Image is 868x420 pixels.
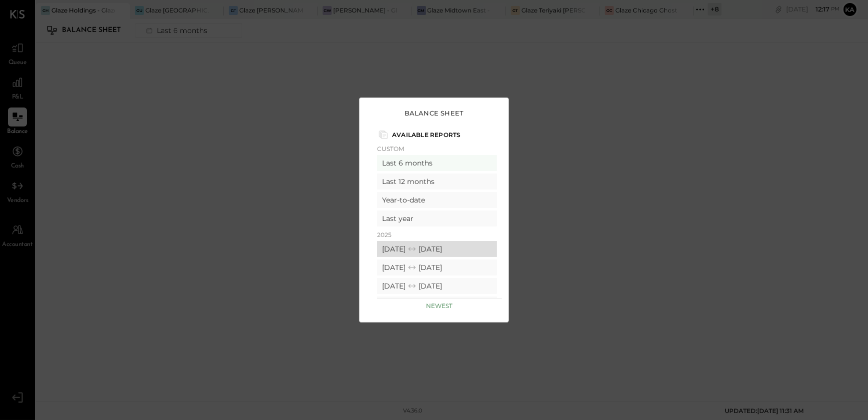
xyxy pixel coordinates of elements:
[405,109,464,117] h3: Balance Sheet
[377,231,497,238] p: 2025
[377,259,497,275] div: [DATE] [DATE]
[392,131,460,138] p: Available Reports
[377,145,497,152] p: Custom
[377,155,497,171] div: Last 6 months
[377,278,497,294] div: [DATE] [DATE]
[377,192,497,208] div: Year-to-date
[377,173,497,189] div: Last 12 months
[377,296,497,312] div: [DATE] [DATE]
[377,210,497,226] div: Last year
[427,302,453,309] p: Newest
[377,241,497,257] div: [DATE] [DATE]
